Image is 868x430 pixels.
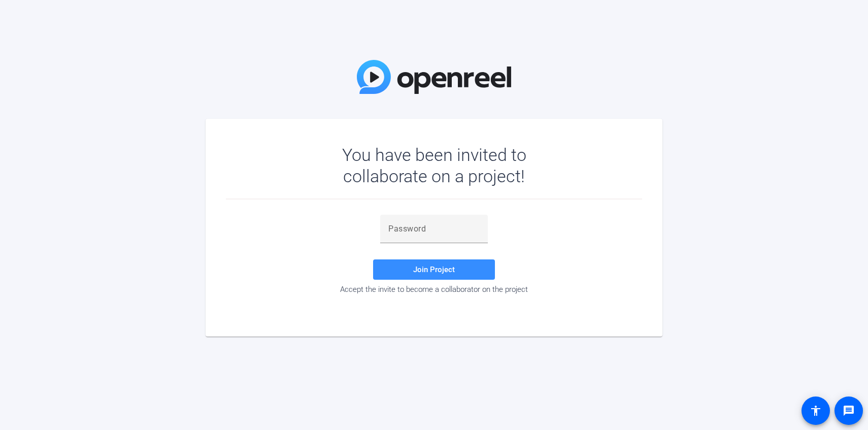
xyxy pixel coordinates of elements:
[413,265,455,274] span: Join Project
[843,405,855,417] mat-icon: message
[313,144,556,187] div: You have been invited to collaborate on a project!
[357,60,511,94] img: OpenReel Logo
[226,285,642,294] div: Accept the invite to become a collaborator on the project
[810,405,822,417] mat-icon: accessibility
[373,259,495,280] button: Join Project
[388,223,480,235] input: Password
